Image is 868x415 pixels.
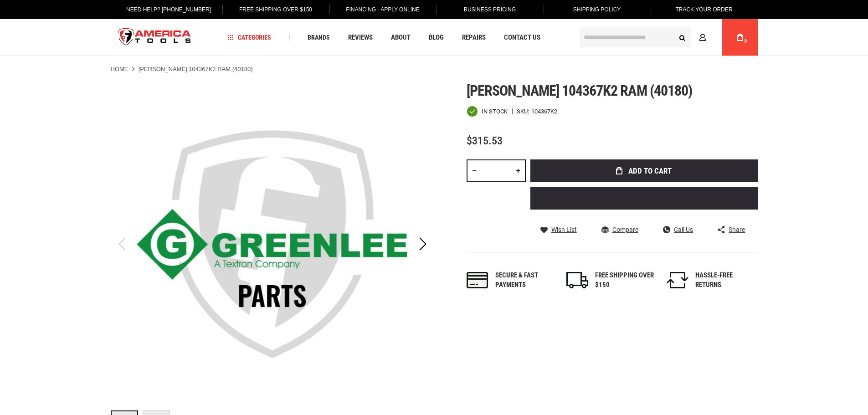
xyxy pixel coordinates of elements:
[223,31,275,44] a: Categories
[139,66,253,72] strong: [PERSON_NAME] 104367K2 RAM (40180)
[227,34,271,41] span: Categories
[729,226,745,233] span: Share
[674,226,693,233] span: Call Us
[467,134,503,147] span: $315.53
[425,31,448,44] a: Blog
[391,34,411,41] span: About
[663,225,693,234] a: Call Us
[495,271,555,290] div: Secure & fast payments
[111,82,434,406] img: Greenlee 104367K2 RAM (40180)
[667,272,688,288] img: returns
[308,34,330,41] span: Brands
[462,34,486,41] span: Repairs
[111,20,199,55] img: America Tools
[344,31,377,44] a: Reviews
[482,108,508,114] span: In stock
[695,271,755,290] div: HASSLE-FREE RETURNS
[467,82,692,99] span: [PERSON_NAME] 104367k2 ram (40180)
[348,34,373,41] span: Reviews
[458,31,490,44] a: Repairs
[411,82,434,406] div: Next
[731,19,749,56] a: 0
[540,225,577,234] a: Wish List
[517,108,531,114] strong: SKU
[745,39,747,44] span: 0
[573,6,621,13] span: Shipping Policy
[303,31,334,44] a: Brands
[111,65,128,73] a: Home
[429,34,444,41] span: Blog
[566,272,588,288] img: shipping
[500,31,544,44] a: Contact Us
[467,272,488,288] img: payments
[504,34,540,41] span: Contact Us
[111,20,199,55] a: store logo
[467,106,508,117] div: Availability
[387,31,415,44] a: About
[674,29,691,46] button: Search
[551,226,577,233] span: Wish List
[531,108,557,114] div: 104367K2
[601,225,638,234] a: Compare
[612,226,638,233] span: Compare
[595,271,654,290] div: FREE SHIPPING OVER $150
[628,167,672,175] span: Add to Cart
[530,159,758,182] button: Add to Cart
